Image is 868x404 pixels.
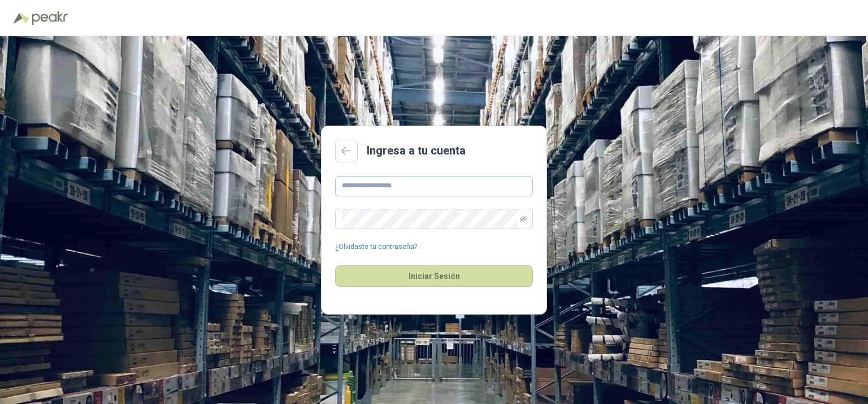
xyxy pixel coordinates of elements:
img: Logo [14,12,29,24]
button: Iniciar Sesión [335,265,533,287]
span: eye-invisible [520,216,527,222]
h2: Ingresa a tu cuenta [367,142,466,160]
a: ¿Olvidaste tu contraseña? [335,242,417,252]
img: Peakr [32,11,68,25]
